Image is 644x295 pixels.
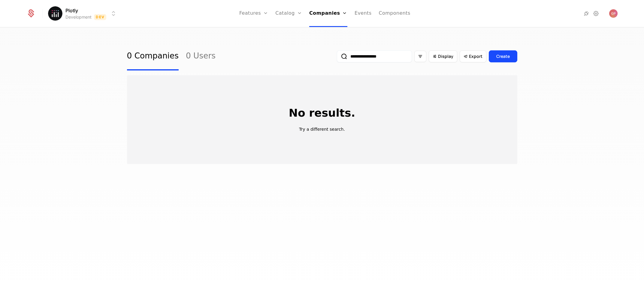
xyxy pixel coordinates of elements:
img: Plotly [48,6,62,21]
span: Export [469,53,482,59]
div: Create [496,53,510,59]
button: Display [429,50,457,62]
img: Gregory Paciga [609,9,618,18]
a: Settings [592,10,600,17]
a: 0 Users [186,42,216,70]
div: Development [65,14,92,20]
a: Integrations [583,10,590,17]
button: Filter options [414,51,426,62]
button: Export [460,50,486,62]
span: Display [438,53,453,59]
span: Plotly [65,7,78,14]
p: No results. [289,107,355,119]
p: Try a different search. [299,126,345,132]
button: Select environment [50,7,117,20]
span: Dev [94,14,106,20]
button: Create [489,50,517,62]
a: 0 Companies [127,42,179,70]
button: Open user button [609,9,618,18]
